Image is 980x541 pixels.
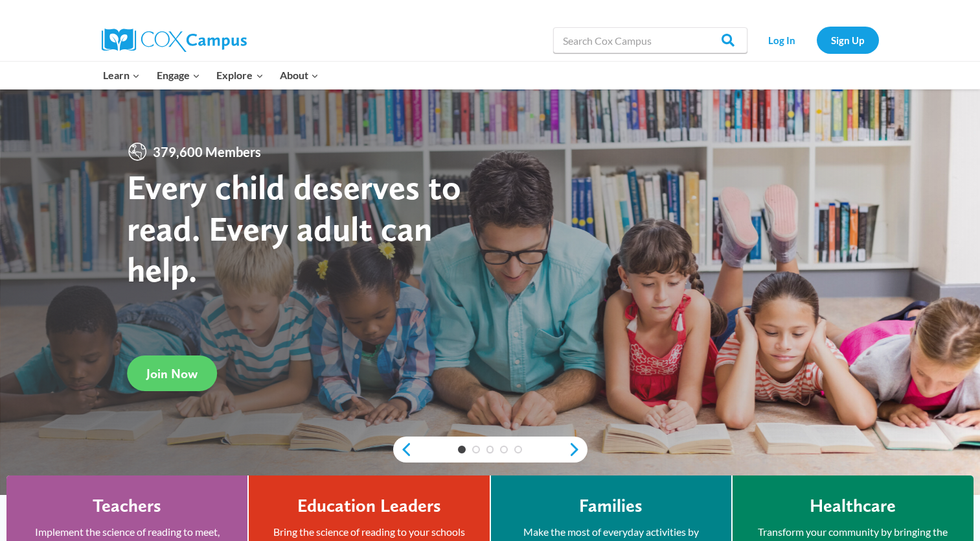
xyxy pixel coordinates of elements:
strong: Every child deserves to read. Every adult can help. [127,166,461,290]
input: Search Cox Campus [553,27,747,53]
h4: Education Leaders [297,495,441,517]
h4: Teachers [93,495,161,517]
span: About [280,67,319,84]
span: Join Now [146,366,198,381]
nav: Secondary Navigation [754,27,879,53]
h4: Families [579,495,643,517]
a: 2 [472,446,480,453]
nav: Primary Navigation [95,62,327,89]
span: Learn [103,67,140,84]
a: Log In [754,27,810,53]
a: 4 [500,446,508,453]
a: Join Now [127,355,217,391]
a: next [568,442,587,457]
img: Cox Campus [102,29,247,52]
span: 379,600 Members [148,141,266,162]
span: Engage [157,67,200,84]
a: 3 [486,446,494,453]
a: Sign Up [817,27,879,53]
div: content slider buttons [393,437,587,463]
a: 1 [458,446,466,453]
a: 5 [514,446,522,453]
h4: Healthcare [810,495,896,517]
span: Explore [216,67,263,84]
a: previous [393,442,413,457]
